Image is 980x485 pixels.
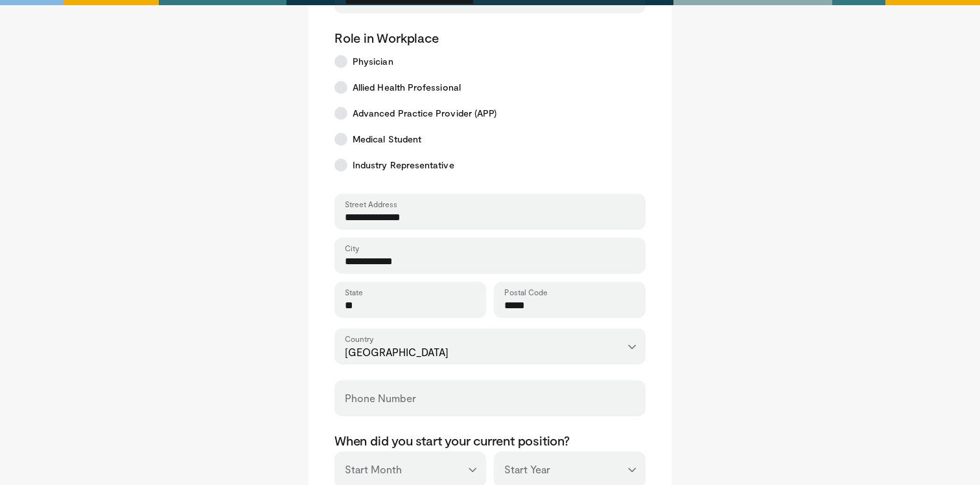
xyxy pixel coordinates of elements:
[504,287,548,297] label: Postal Code
[345,243,359,253] label: City
[353,133,421,146] span: Medical Student
[334,29,646,46] p: Role in Workplace
[353,159,454,172] span: Industry Representative
[345,287,363,297] label: State
[353,107,496,120] span: Advanced Practice Provider (APP)
[334,432,646,449] p: When did you start your current position?
[345,199,397,209] label: Street Address
[345,385,416,411] label: Phone Number
[353,81,461,94] span: Allied Health Professional
[353,55,393,68] span: Physician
